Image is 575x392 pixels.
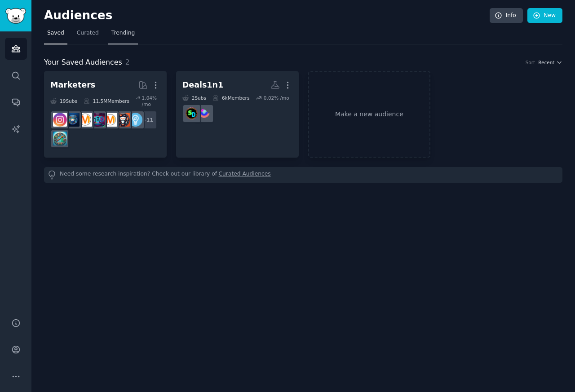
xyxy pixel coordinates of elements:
img: SEO [91,113,105,127]
span: Your Saved Audiences [44,57,122,68]
a: Trending [108,26,138,44]
a: Curated Audiences [219,170,271,180]
a: Saved [44,26,67,44]
div: 6k Members [212,95,249,101]
div: Need some research inspiration? Check out our library of [44,167,562,183]
img: marketing [103,113,117,127]
div: 0.02 % /mo [264,95,289,101]
h2: Audiences [44,9,490,23]
a: Make a new audience [308,71,431,158]
a: Curated [74,26,102,44]
span: Saved [47,29,64,37]
img: inlinks [197,106,211,120]
img: socialmedia [116,113,130,127]
a: Marketers19Subs11.5MMembers1.04% /mo+11EntrepreneursocialmediamarketingSEODigitalMarketingdigital... [44,71,167,158]
div: + 11 [138,110,157,129]
span: 2 [125,58,130,66]
div: 1.04 % /mo [142,95,160,107]
a: Deals1n12Subs6kMembers0.02% /moinlinksDeals1n1 [176,71,299,158]
img: Entrepreneur [128,113,142,127]
a: New [527,8,562,23]
img: Deals1n1 [185,106,199,120]
img: digital_marketing [66,113,80,127]
img: InstagramMarketing [53,113,67,127]
span: Curated [77,29,99,37]
img: DigitalMarketing [78,113,92,127]
span: Trending [111,29,135,37]
button: Recent [538,59,562,66]
div: Deals1n1 [182,79,223,91]
div: Sort [526,59,535,66]
a: Info [490,8,523,23]
div: 11.5M Members [84,95,129,107]
img: GummySearch logo [5,8,26,24]
div: 2 Sub s [182,95,206,101]
div: Marketers [50,79,95,91]
span: Recent [538,59,554,66]
div: 19 Sub s [50,95,77,107]
img: Affiliatemarketing [53,132,67,145]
